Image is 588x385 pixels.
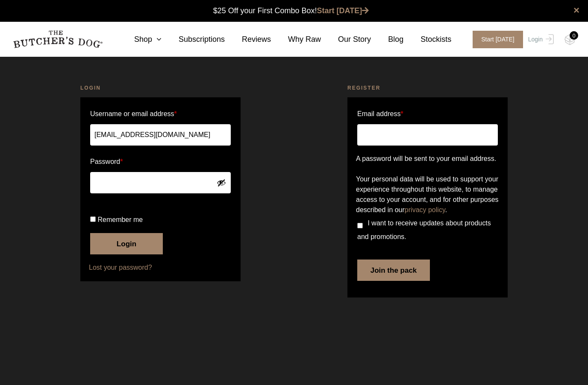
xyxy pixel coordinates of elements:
[405,206,445,213] a: privacy policy
[356,154,499,164] p: A password will be sent to your email address.
[90,216,96,222] input: Remember me
[321,34,371,45] a: Our Story
[90,233,163,254] button: Login
[271,34,321,45] a: Why Raw
[357,223,363,228] input: I want to receive updates about products and promotions.
[117,34,162,45] a: Shop
[225,34,271,45] a: Reviews
[90,155,231,169] label: Password
[573,5,579,15] a: close
[162,34,225,45] a: Subscriptions
[89,262,232,273] a: Lost your password?
[403,34,451,45] a: Stockists
[347,84,508,92] h2: Register
[473,31,523,48] span: Start [DATE]
[526,31,554,48] a: Login
[356,174,499,215] p: Your personal data will be used to support your experience throughout this website, to manage acc...
[564,34,575,45] img: TBD_Cart-Empty.png
[357,260,430,281] button: Join the pack
[570,31,578,40] div: 0
[357,107,403,121] label: Email address
[317,6,369,15] a: Start [DATE]
[371,34,403,45] a: Blog
[217,178,226,187] button: Show password
[90,107,231,121] label: Username or email address
[80,84,241,92] h2: Login
[97,216,143,223] span: Remember me
[357,219,491,240] span: I want to receive updates about products and promotions.
[464,31,526,48] a: Start [DATE]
